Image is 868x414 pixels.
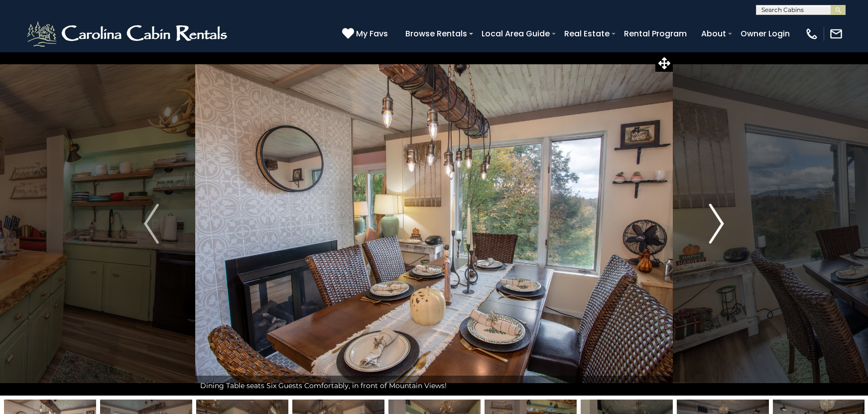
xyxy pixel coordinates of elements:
[736,25,795,42] a: Owner Login
[805,27,819,41] img: phone-regular-white.png
[559,25,615,42] a: Real Estate
[108,52,195,396] button: Previous
[25,19,232,49] img: White-1-2.png
[477,25,555,42] a: Local Area Guide
[619,25,692,42] a: Rental Program
[696,25,731,42] a: About
[829,27,843,41] img: mail-regular-white.png
[195,376,673,396] div: Dining Table seats Six Guests Comfortably, in front of Mountain Views!
[144,204,159,244] img: arrow
[400,25,472,42] a: Browse Rentals
[356,27,388,40] span: My Favs
[709,204,724,244] img: arrow
[342,27,390,40] a: My Favs
[673,52,760,396] button: Next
